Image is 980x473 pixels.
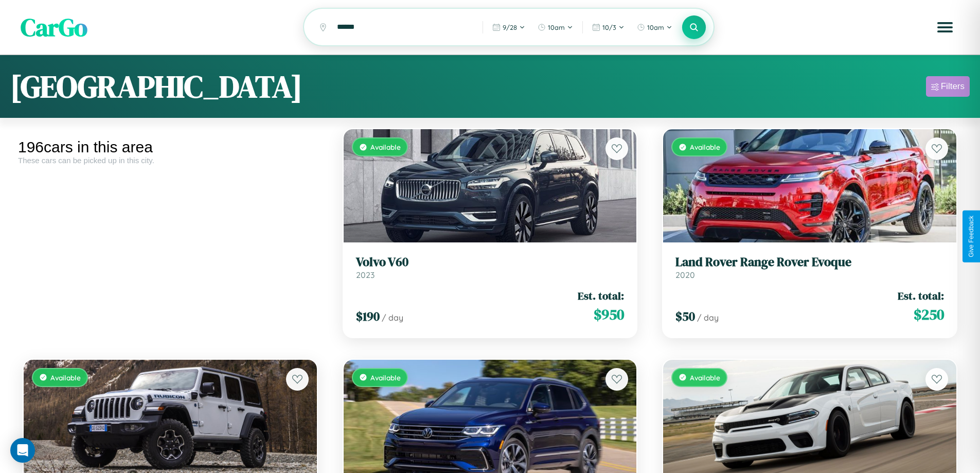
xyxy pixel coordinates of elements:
span: $ 50 [675,308,695,325]
span: 2020 [675,270,695,280]
span: Available [690,143,720,151]
button: Filters [926,76,970,97]
div: Give Feedback [968,216,975,257]
a: Land Rover Range Rover Evoque2020 [675,255,944,280]
h1: [GEOGRAPHIC_DATA] [10,65,302,108]
div: Filters [941,81,965,92]
span: / day [382,312,403,323]
div: These cars can be picked up in this city. [18,156,323,165]
span: Available [370,373,401,382]
span: CarGo [21,10,87,44]
span: 10 / 3 [602,23,616,31]
button: 10am [532,19,578,36]
span: 10am [647,23,664,31]
span: Est. total: [578,288,624,303]
button: Open menu [931,13,959,42]
button: 10/3 [587,19,630,36]
span: / day [697,312,719,323]
button: 10am [632,19,678,36]
span: Available [690,373,720,382]
span: Available [370,143,401,151]
h3: Volvo V60 [356,255,625,270]
span: $ 950 [594,304,624,325]
span: $ 190 [356,308,380,325]
div: 196 cars in this area [18,138,323,156]
span: 9 / 28 [503,23,517,31]
span: Est. total: [898,288,944,303]
span: 10am [548,23,565,31]
button: 9/28 [487,19,530,36]
span: Available [50,373,81,382]
div: Open Intercom Messenger [10,438,35,463]
span: 2023 [356,270,375,280]
h3: Land Rover Range Rover Evoque [675,255,944,270]
a: Volvo V602023 [356,255,625,280]
span: $ 250 [914,304,944,325]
